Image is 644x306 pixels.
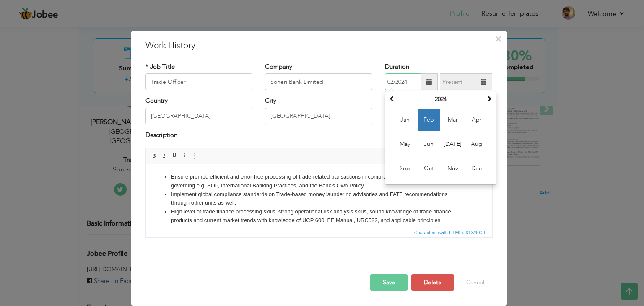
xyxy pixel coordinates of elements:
a: Italic [160,151,169,161]
label: Description [145,131,177,140]
button: Save [370,274,408,291]
span: May [394,133,416,156]
label: Country [145,96,168,105]
span: Nov [441,157,464,180]
input: Present [440,73,478,90]
button: Cancel [458,274,493,291]
label: Duration [385,62,409,71]
span: Jan [394,109,416,131]
span: Characters (with HTML): 613/4000 [413,229,487,236]
span: Apr [465,109,488,131]
label: * Job Title [145,62,175,71]
label: Company [265,62,292,71]
th: Select Year [397,93,484,106]
span: Previous Year [389,96,395,101]
span: × [495,31,502,47]
span: Oct [418,157,440,180]
button: Delete [411,274,454,291]
a: Underline [170,151,179,161]
h3: Work History [145,39,493,52]
span: Mar [441,109,464,131]
div: Statistics [413,229,488,236]
span: Jun [418,133,440,156]
a: Insert/Remove Bulleted List [192,151,202,161]
input: From [385,73,421,90]
span: Dec [465,157,488,180]
span: Sep [394,157,416,180]
label: City [265,96,276,105]
iframe: Rich Text Editor, workEditor [146,164,492,227]
span: [DATE] [441,133,464,156]
a: Bold [150,151,159,161]
button: Close [492,32,505,46]
span: Aug [465,133,488,156]
span: Next Year [486,96,492,101]
span: Feb [418,109,440,131]
a: Insert/Remove Numbered List [182,151,192,161]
